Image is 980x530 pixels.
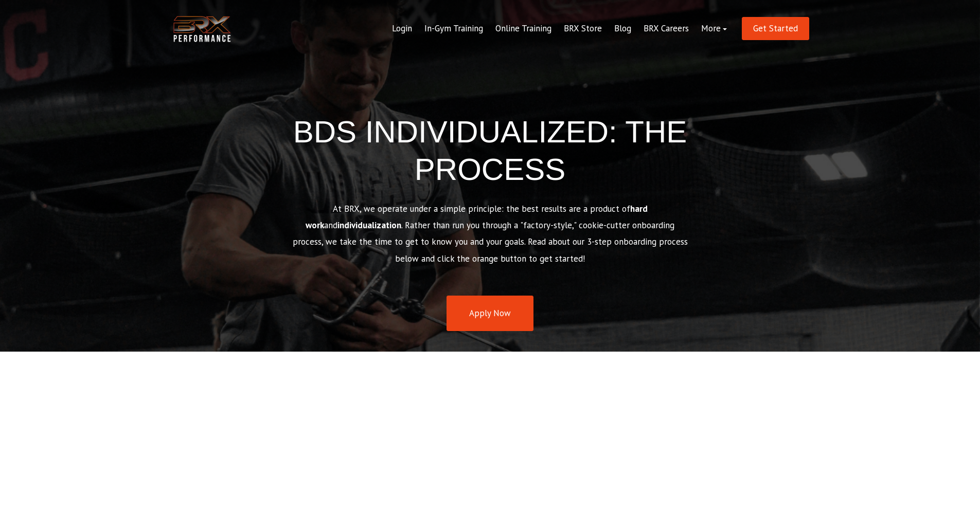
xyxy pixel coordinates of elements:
a: Online Training [489,16,558,41]
a: Login [386,16,418,41]
a: BRX Careers [637,16,695,41]
a: Get Started [742,17,809,40]
a: More [695,16,733,41]
iframe: Chat Widget [929,481,980,530]
a: Apply Now [447,296,533,331]
p: At BRX, we operate under a simple principle: the best results are a product of and . Rather than ... [290,200,691,283]
a: In-Gym Training [418,16,489,41]
strong: individualization [337,220,401,231]
div: Navigation Menu [386,16,733,41]
img: BRX Transparent Logo-2 [171,13,233,45]
a: Blog [608,16,637,41]
a: BRX Store [558,16,608,41]
span: BDS INDIVIDUALIZED: THE PROCESS [293,115,687,187]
